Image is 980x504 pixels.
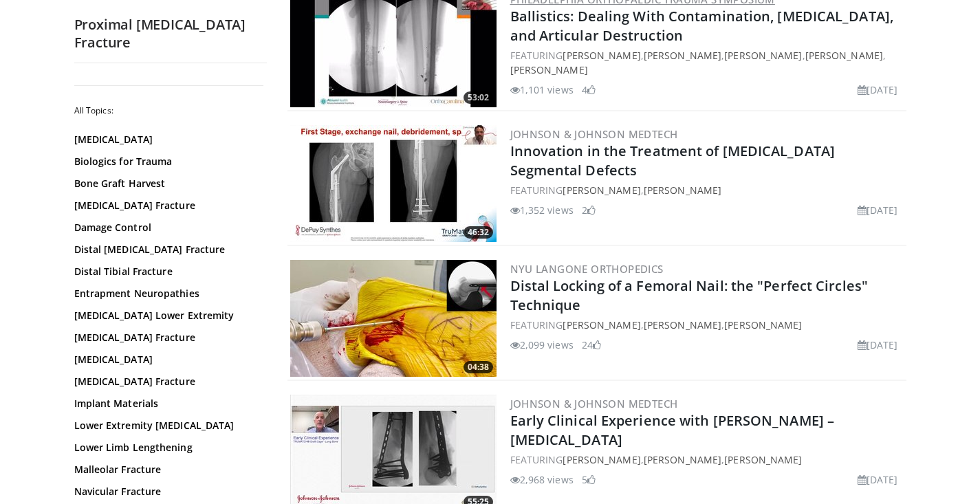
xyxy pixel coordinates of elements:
a: Implant Materials [74,397,260,410]
a: Johnson & Johnson MedTech [510,127,678,141]
a: [PERSON_NAME] [644,184,721,197]
li: [DATE] [858,83,898,97]
a: [MEDICAL_DATA] Fracture [74,331,260,344]
a: [PERSON_NAME] [563,49,640,62]
img: 36764303-0a35-4d16-8bdf-b69ec1340f4b.300x170_q85_crop-smart_upscale.jpg [290,260,497,377]
li: 4 [582,83,596,97]
li: [DATE] [858,338,898,352]
a: [PERSON_NAME] [644,453,721,466]
a: Lower Limb Lengthening [74,441,260,454]
a: Johnson & Johnson MedTech [510,397,678,410]
a: [PERSON_NAME] [563,318,640,331]
a: Damage Control [74,221,260,234]
a: Entrapment Neuropathies [74,287,260,300]
h2: Proximal [MEDICAL_DATA] Fracture [74,16,267,52]
a: Innovation in the Treatment of [MEDICAL_DATA] Segmental Defects [510,142,836,179]
a: Bone Graft Harvest [74,177,260,190]
li: 1,101 views [510,83,574,97]
div: FEATURING , , , , [510,48,904,77]
a: 46:32 [290,125,497,242]
a: [PERSON_NAME] [510,63,588,76]
a: [MEDICAL_DATA] [74,353,260,366]
li: 2,968 views [510,472,574,487]
a: [PERSON_NAME] [724,453,802,466]
a: Malleolar Fracture [74,463,260,476]
li: 5 [582,472,596,487]
li: [DATE] [858,472,898,487]
li: [DATE] [858,203,898,217]
a: [MEDICAL_DATA] [74,133,260,146]
a: Early Clinical Experience with [PERSON_NAME] – [MEDICAL_DATA] [510,411,835,449]
a: [PERSON_NAME] [805,49,883,62]
li: 2,099 views [510,338,574,352]
a: NYU Langone Orthopedics [510,262,664,276]
a: [MEDICAL_DATA] Fracture [74,375,260,388]
a: Biologics for Trauma [74,155,260,168]
a: Distal [MEDICAL_DATA] Fracture [74,243,260,256]
h2: All Topics: [74,105,263,116]
span: 04:38 [464,361,493,373]
a: 04:38 [290,260,497,377]
a: Lower Extremity [MEDICAL_DATA] [74,419,260,432]
img: 680417f9-8db9-4d12-83e7-1cce226b0ea9.300x170_q85_crop-smart_upscale.jpg [290,125,497,242]
li: 1,352 views [510,203,574,217]
a: [PERSON_NAME] [563,184,640,197]
span: 53:02 [464,91,493,104]
a: [PERSON_NAME] [724,318,802,331]
a: [PERSON_NAME] [724,49,802,62]
span: 46:32 [464,226,493,239]
li: 24 [582,338,601,352]
a: [PERSON_NAME] [644,49,721,62]
a: [PERSON_NAME] [644,318,721,331]
li: 2 [582,203,596,217]
a: Ballistics: Dealing With Contamination, [MEDICAL_DATA], and Articular Destruction [510,7,894,45]
div: FEATURING , [510,183,904,197]
div: FEATURING , , [510,452,904,467]
a: Distal Locking of a Femoral Nail: the "Perfect Circles" Technique [510,276,869,314]
a: [MEDICAL_DATA] Fracture [74,199,260,212]
div: FEATURING , , [510,318,904,332]
a: [PERSON_NAME] [563,453,640,466]
a: Distal Tibial Fracture [74,265,260,278]
a: [MEDICAL_DATA] Lower Extremity [74,309,260,322]
a: Navicular Fracture [74,485,260,498]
